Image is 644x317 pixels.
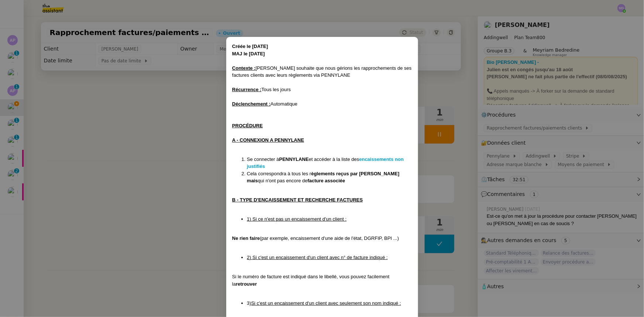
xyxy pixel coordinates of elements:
u: Récurrence : [232,87,261,92]
span: [PERSON_NAME] souhaite que nous gérions les rapprochements de ses factures clients avec leurs règ... [232,65,411,78]
u: 2) Si c'est un encaissement d'un client avec n° de facture indiqué : [247,255,388,260]
strong: Créée le [DATE] [232,44,268,49]
strong: MAJ le [DATE] [232,51,265,56]
strong: èglements reçus par [PERSON_NAME] mais [247,171,399,184]
span: Cela correspondra à tous les r [247,171,311,176]
span: Si le numéro de facture est indiqué dans le libellé, vous pouvez facilement la [232,274,389,287]
strong: Ne rien faire [232,235,260,241]
u: A - CONNEXION A PENNYLANE [232,137,304,143]
span: Se connecter à [247,156,279,162]
span: Tous les jours [261,87,290,92]
span: Automatique [271,101,297,107]
u: Contexte : [232,65,256,71]
u: Si c'est un encaissement d'un client avec seulement son nom indiqué : [251,300,401,306]
span: 3) [247,300,251,306]
span: (par exemple, encaissement d'une aide de l'état, DGRFIP, BPI ...) [260,235,399,241]
span: et accéder à la liste des [309,156,359,162]
u: 1) Si ce n'est pas un encaissement d'un client : [247,216,347,222]
u: Déclenchement : [232,101,271,107]
u: B - TYPE D'ENCAISSEMENT ET RECHERCHE FACTURES [232,197,363,203]
span: qui n'ont pas encore de [258,178,307,183]
strong: PENNYLANE [279,156,309,162]
u: PROCÉDURE [232,123,263,128]
strong: retrouver [236,281,257,287]
strong: facture associée [307,178,345,183]
a: encaissements non justifiés [247,156,404,169]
